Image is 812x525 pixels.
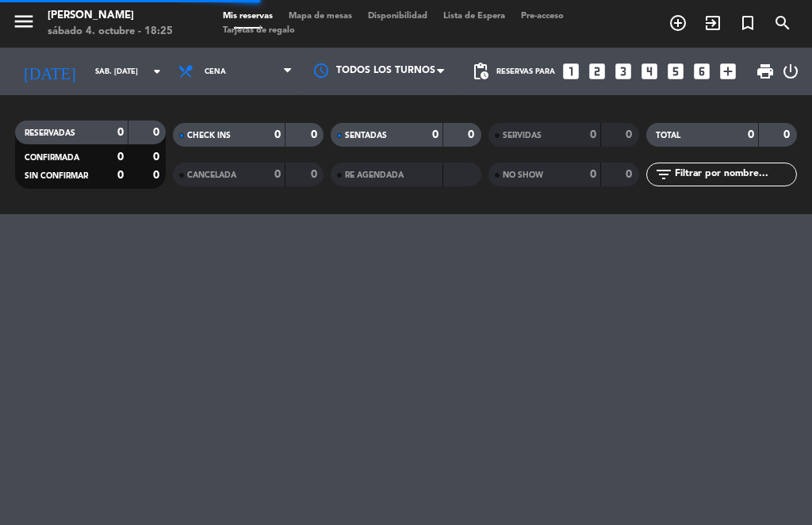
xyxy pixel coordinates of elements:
[471,62,490,81] span: pending_actions
[147,62,167,81] i: arrow_drop_down
[187,171,236,179] span: CANCELADA
[48,24,173,40] div: sábado 4. octubre - 18:25
[360,12,435,21] span: Disponibilidad
[345,132,387,140] span: SENTADAS
[718,61,738,82] i: add_box
[281,12,360,21] span: Mapa de mesas
[25,154,79,162] span: CONFIRMADA
[503,171,543,179] span: NO SHOW
[626,129,635,140] strong: 0
[691,61,712,82] i: looks_6
[656,132,680,140] span: TOTAL
[496,67,555,76] span: Reservas para
[345,171,404,179] span: RE AGENDADA
[153,170,163,181] strong: 0
[765,10,800,36] span: BUSCAR
[703,13,722,33] i: exit_to_app
[639,61,660,82] i: looks_4
[153,151,163,163] strong: 0
[435,12,513,21] span: Lista de Espera
[626,169,635,180] strong: 0
[48,8,173,24] div: [PERSON_NAME]
[25,129,75,137] span: RESERVADAS
[215,26,303,35] span: Tarjetas de regalo
[311,169,320,180] strong: 0
[673,166,796,183] input: Filtrar por nombre...
[668,13,688,33] i: add_circle_outline
[274,129,281,140] strong: 0
[730,10,765,36] span: Reserva especial
[205,67,226,76] span: Cena
[25,172,88,180] span: SIN CONFIRMAR
[781,62,800,81] i: power_settings_new
[561,61,581,82] i: looks_one
[695,10,730,36] span: WALK IN
[311,129,320,140] strong: 0
[468,129,477,140] strong: 0
[590,169,596,180] strong: 0
[756,62,775,81] span: print
[783,129,793,140] strong: 0
[748,129,754,140] strong: 0
[661,10,695,36] span: RESERVAR MESA
[153,127,163,138] strong: 0
[513,12,572,21] span: Pre-acceso
[12,56,87,87] i: [DATE]
[587,61,607,82] i: looks_two
[215,12,281,21] span: Mis reservas
[590,129,596,140] strong: 0
[117,151,124,163] strong: 0
[274,169,281,180] strong: 0
[12,10,36,39] button: menu
[117,127,124,138] strong: 0
[12,10,36,33] i: menu
[781,48,800,95] div: LOG OUT
[773,13,792,33] i: search
[432,129,439,140] strong: 0
[654,165,673,184] i: filter_list
[613,61,634,82] i: looks_3
[117,170,124,181] strong: 0
[738,13,757,33] i: turned_in_not
[503,132,542,140] span: SERVIDAS
[665,61,686,82] i: looks_5
[187,132,231,140] span: CHECK INS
